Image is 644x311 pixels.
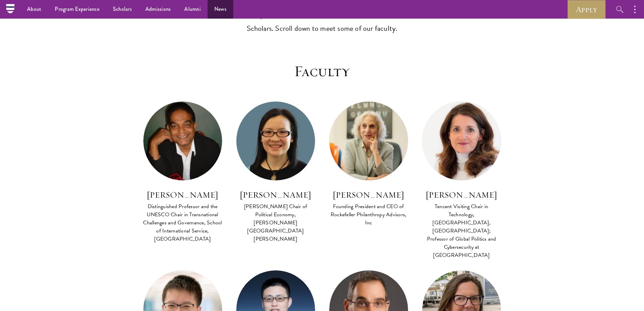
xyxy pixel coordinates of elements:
[140,62,505,81] h3: Faculty
[422,101,501,260] a: [PERSON_NAME] Tencent Visiting Chair in Technology, [GEOGRAPHIC_DATA], [GEOGRAPHIC_DATA]; Profess...
[236,101,315,244] a: [PERSON_NAME] [PERSON_NAME] Chair of Political Economy, [PERSON_NAME][GEOGRAPHIC_DATA][PERSON_NAME]
[143,202,222,243] div: Distinguished Professor and the UNESCO Chair in Transnational Challenges and Governance, School o...
[422,202,501,259] div: Tencent Visiting Chair in Technology, [GEOGRAPHIC_DATA], [GEOGRAPHIC_DATA]; Professor of Global P...
[143,101,222,244] a: [PERSON_NAME] Distinguished Professor and the UNESCO Chair in Transnational Challenges and Govern...
[329,189,408,201] h3: [PERSON_NAME]
[422,189,501,201] h3: [PERSON_NAME]
[329,202,408,227] div: Founding President and CEO of Rockefeller Philanthropy Advisors, Inc
[143,189,222,201] h3: [PERSON_NAME]
[329,101,408,228] a: [PERSON_NAME] Founding President and CEO of Rockefeller Philanthropy Advisors, Inc
[236,202,315,243] div: [PERSON_NAME] Chair of Political Economy, [PERSON_NAME][GEOGRAPHIC_DATA][PERSON_NAME]
[236,189,315,201] h3: [PERSON_NAME]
